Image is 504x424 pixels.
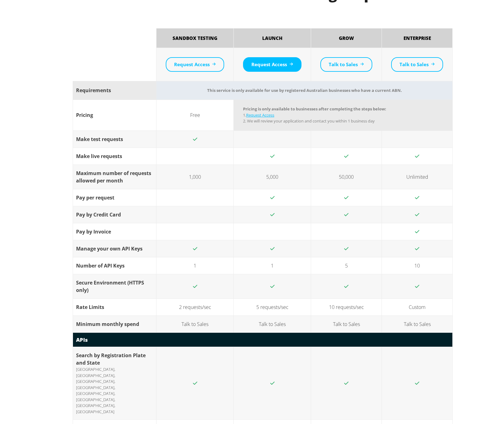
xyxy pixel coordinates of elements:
td: Unlimited [382,165,453,189]
td: 1 [234,257,311,274]
td: Free [156,100,234,131]
td: This service is only available for use by registered Australian businesses who have a current ABN. [156,81,453,100]
td: 5,000 [234,165,311,189]
td: 10 [382,257,453,274]
div: Make test requests [76,135,153,143]
th: Launch [234,28,311,48]
div: Requirements [76,87,153,94]
td: Talk to Sales [156,315,234,332]
div: Manage your own API Keys [76,245,153,252]
div: Pay by Credit Card [76,211,153,218]
a: Request Access [246,112,274,118]
td: 5 [311,257,382,274]
td: Custom [382,298,453,315]
td: 5 requests/sec [234,298,311,315]
td: Talk to Sales [234,315,311,332]
div: Maximum number of requests allowed per month [76,169,153,184]
th: Enterprise [382,28,453,48]
div: Pay per request [76,194,153,201]
td: 50,000 [311,165,382,189]
td: 10 requests/sec [311,298,382,315]
td: 2 requests/sec [156,298,234,315]
div: Pay by Invoice [76,228,153,235]
a: Request Access [243,57,301,72]
div: Pricing [76,111,153,119]
a: Talk to Sales [320,57,372,72]
a: Request Access [166,57,224,72]
div: Rate Limits [76,303,153,311]
div: Make live requests [76,152,153,160]
th: Sandbox Testing [156,28,234,48]
div: [GEOGRAPHIC_DATA], [GEOGRAPHIC_DATA], [GEOGRAPHIC_DATA], [GEOGRAPHIC_DATA], [GEOGRAPHIC_DATA], [G... [76,366,153,415]
td: Pricing is only available to businesses after completing the steps below: [234,100,453,131]
div: Secure Environment (HTTPS only) [76,279,153,294]
span: 1. 2. We will review your application and contact you within 1 business day [243,112,375,124]
th: Grow [311,28,382,48]
div: Search by Registration Plate and State [76,352,153,366]
th: APIs [73,332,453,347]
div: Number of API Keys [76,262,153,269]
td: Talk to Sales [311,315,382,332]
a: Talk to Sales [391,57,443,72]
td: Talk to Sales [382,315,453,332]
div: Minimum monthly spend [76,320,153,328]
td: 1 [156,257,234,274]
td: 1,000 [156,165,234,189]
